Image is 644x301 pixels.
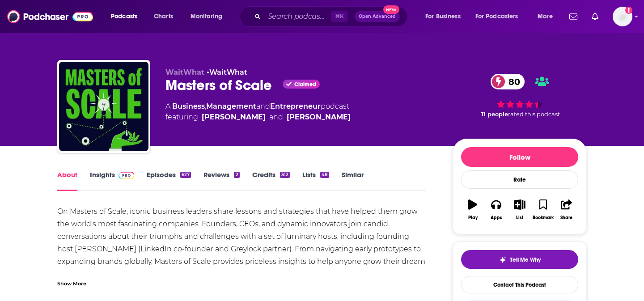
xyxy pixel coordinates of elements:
span: Podcasts [111,10,137,23]
div: Rate [461,170,578,189]
button: tell me why sparkleTell Me Why [461,250,578,269]
button: open menu [470,9,531,24]
button: open menu [531,9,564,24]
div: List [516,215,523,220]
span: For Podcasters [475,10,518,23]
a: Charts [148,9,178,24]
button: Open AdvancedNew [355,11,400,22]
span: More [538,10,553,23]
a: Show notifications dropdown [588,9,602,24]
span: and [269,112,283,123]
div: Apps [491,215,502,220]
span: 11 people [481,111,508,118]
a: Management [206,102,256,110]
span: Logged in as megcassidy [613,7,632,26]
span: rated this podcast [508,111,560,118]
button: open menu [184,9,234,24]
button: List [508,194,531,226]
div: Share [560,215,572,220]
a: Lists48 [302,170,329,191]
a: InsightsPodchaser Pro [90,170,134,191]
div: 80 11 peoplerated this podcast [453,68,587,123]
div: 627 [180,172,191,178]
img: User Profile [613,7,632,26]
a: About [57,170,77,191]
button: Follow [461,147,578,167]
span: Open Advanced [359,14,396,19]
span: featuring [165,112,351,123]
a: Similar [342,170,364,191]
a: Show notifications dropdown [566,9,581,24]
div: 48 [320,172,329,178]
div: Search podcasts, credits, & more... [248,6,416,27]
input: Search podcasts, credits, & more... [264,9,331,24]
button: Share [555,194,578,226]
span: For Business [425,10,461,23]
a: Credits312 [252,170,290,191]
button: Bookmark [531,194,555,226]
img: Podchaser Pro [119,172,134,179]
span: WaitWhat [165,68,204,76]
button: Apps [484,194,508,226]
div: 2 [234,172,239,178]
span: Charts [154,10,173,23]
img: tell me why sparkle [499,256,506,263]
div: On Masters of Scale, iconic business leaders share lessons and strategies that have helped them g... [57,205,426,280]
img: Podchaser - Follow, Share and Rate Podcasts [7,8,93,25]
span: Claimed [294,82,316,87]
button: open menu [105,9,149,24]
span: ⌘ K [331,11,347,22]
a: Contact This Podcast [461,276,578,293]
div: Bookmark [533,215,554,220]
a: Reid Hoffman [202,112,266,123]
span: 80 [500,74,525,89]
a: Bob Safian [287,112,351,123]
button: Show profile menu [613,7,632,26]
div: Play [468,215,478,220]
span: Monitoring [191,10,222,23]
div: A podcast [165,101,351,123]
span: New [383,5,399,14]
span: • [207,68,247,76]
span: , [205,102,206,110]
button: Play [461,194,484,226]
svg: Add a profile image [625,7,632,14]
a: Reviews2 [203,170,239,191]
span: and [256,102,270,110]
a: Business [172,102,205,110]
button: open menu [419,9,472,24]
div: 312 [280,172,290,178]
a: WaitWhat [209,68,247,76]
a: Episodes627 [147,170,191,191]
span: Tell Me Why [510,256,541,263]
img: Masters of Scale [59,62,148,151]
a: 80 [491,74,525,89]
a: Entrepreneur [270,102,321,110]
